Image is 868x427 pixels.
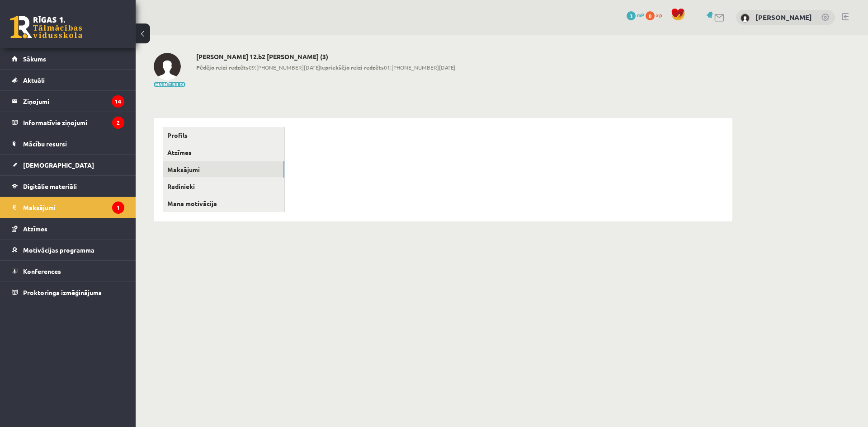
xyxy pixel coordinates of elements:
a: Motivācijas programma [12,239,124,260]
span: 09:[PHONE_NUMBER][DATE] 01:[PHONE_NUMBER][DATE] [196,63,455,71]
a: Ziņojumi14 [12,91,124,112]
a: Atzīmes [12,218,124,239]
i: 2 [112,117,124,129]
a: 3 mP [627,11,644,19]
span: [DEMOGRAPHIC_DATA] [23,161,94,169]
a: Informatīvie ziņojumi2 [12,112,124,133]
legend: Informatīvie ziņojumi [23,112,124,133]
legend: Ziņojumi [23,91,124,112]
img: Timofejs Nazarovs [741,14,750,23]
span: Motivācijas programma [23,246,94,254]
a: Maksājumi1 [12,197,124,218]
a: Digitālie materiāli [12,176,124,197]
a: Radinieki [163,178,284,195]
a: Maksājumi [163,161,284,178]
b: Iepriekšējo reizi redzēts [320,64,384,71]
span: Atzīmes [23,225,47,233]
span: Aktuāli [23,76,45,84]
a: Mana motivācija [163,195,284,212]
span: Proktoringa izmēģinājums [23,288,102,296]
a: Atzīmes [163,144,284,161]
a: 0 xp [646,11,666,19]
a: Sākums [12,48,124,69]
a: Rīgas 1. Tālmācības vidusskola [10,16,82,38]
legend: Maksājumi [23,197,124,218]
span: Digitālie materiāli [23,182,77,190]
span: xp [656,11,662,19]
a: Aktuāli [12,70,124,90]
h2: [PERSON_NAME] 12.b2 [PERSON_NAME] (3) [196,53,455,61]
a: Mācību resursi [12,133,124,154]
button: Mainīt bildi [154,82,185,87]
i: 14 [112,95,124,108]
a: [DEMOGRAPHIC_DATA] [12,155,124,175]
a: [PERSON_NAME] [755,13,812,22]
img: Timofejs Nazarovs [154,53,181,80]
span: 3 [627,11,636,20]
span: Mācību resursi [23,140,67,148]
a: Konferences [12,261,124,282]
span: mP [637,11,644,19]
b: Pēdējo reizi redzēts [196,64,249,71]
span: Sākums [23,55,46,63]
a: Profils [163,127,284,144]
span: 0 [646,11,655,20]
a: Proktoringa izmēģinājums [12,282,124,303]
i: 1 [112,202,124,214]
span: Konferences [23,267,61,275]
